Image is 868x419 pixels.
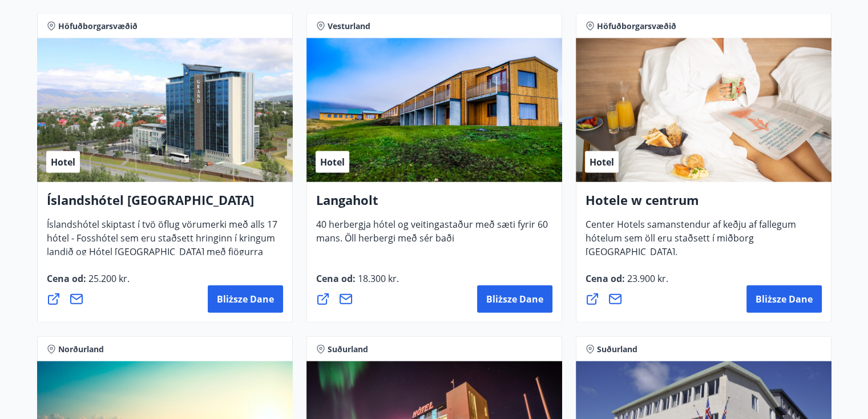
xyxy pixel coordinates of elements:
font: : [622,272,625,285]
button: Bliższe dane [746,285,822,313]
font: Suðurland [597,344,637,354]
font: Norðurland [58,344,104,354]
font: 23.900 kr. [627,272,668,285]
button: Bliższe dane [208,285,283,313]
font: 25.200 kr. [88,272,130,285]
font: Bliższe dane [756,293,813,305]
font: Hotele w centrum [586,191,699,208]
font: Vesturland [328,21,370,31]
font: Cena od [586,272,622,285]
font: Hotel [51,156,75,168]
font: : [353,272,356,285]
font: 18.300 kr. [358,272,399,285]
font: 40 herbergja hótel og veitingastaður með sæti fyrir 60 mans. Öll herbergi með sér baði [316,218,548,244]
font: Höfuðborgarsvæðið [597,21,676,31]
button: Bliższe dane [477,285,552,313]
font: Center Hotels samanstendur af keðju af fallegum hótelum sem öll eru staðsett í miðborg [GEOGRAPHI... [586,218,796,258]
font: Höfuðborgarsvæðið [58,21,138,31]
font: : [83,272,86,285]
font: Hotel [590,156,614,168]
font: Cena od [316,272,353,285]
font: Bliższe dane [486,293,543,305]
font: Íslandshótel skiptast í tvö öflug vörumerki með alls 17 hótel - Fosshótel sem eru staðsett hringi... [47,218,277,272]
font: Cena od [47,272,83,285]
font: Íslandshótel [GEOGRAPHIC_DATA] [47,191,254,208]
font: Hotel [320,156,345,168]
font: Suðurland [328,344,368,354]
font: Langaholt [316,191,378,208]
font: Bliższe dane [217,293,274,305]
